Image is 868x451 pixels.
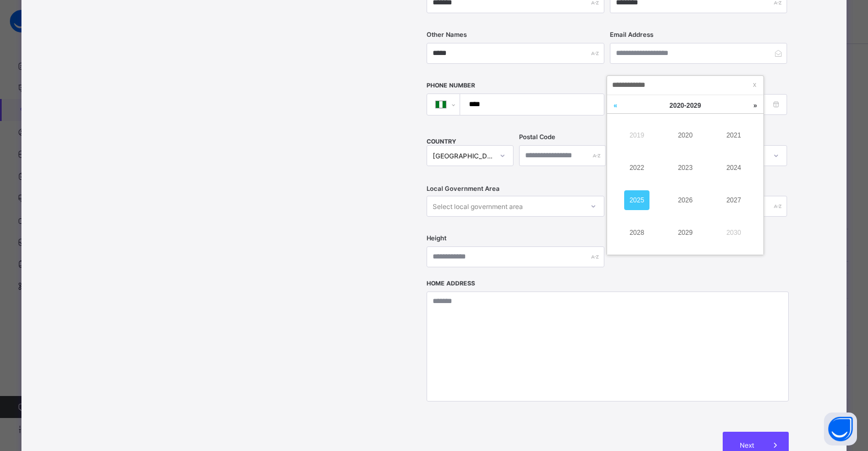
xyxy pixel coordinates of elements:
[636,95,735,116] a: 2020-2029
[427,280,475,287] label: Home Address
[661,217,709,249] td: 2029
[673,125,698,145] a: 2020
[613,217,661,249] td: 2028
[427,234,446,242] label: Height
[661,119,709,151] td: 2020
[661,184,709,217] td: 2026
[824,413,857,446] button: Open asap
[427,185,500,193] span: Local Government Area
[709,184,758,217] td: 2027
[624,223,649,243] a: 2028
[673,158,698,178] a: 2023
[607,95,624,116] a: Last decade
[669,102,701,109] span: 2020 - 2029
[610,31,653,38] label: Email Address
[709,151,758,184] td: 2024
[519,133,555,141] label: Postal Code
[721,190,746,210] a: 2027
[613,151,661,184] td: 2022
[433,152,493,160] div: [GEOGRAPHIC_DATA]
[661,151,709,184] td: 2023
[613,119,661,151] td: 2019
[624,158,649,178] a: 2022
[427,138,456,145] span: COUNTRY
[709,119,758,151] td: 2021
[613,184,661,217] td: 2025
[709,217,758,249] td: 2030
[433,196,523,217] div: Select local government area
[427,31,467,38] label: Other Names
[721,158,746,178] a: 2024
[673,223,698,243] a: 2029
[747,95,763,116] a: Next decade
[721,223,746,243] a: 2030
[624,190,649,210] a: 2025
[731,441,762,449] span: Next
[427,82,475,89] label: Phone Number
[673,190,698,210] a: 2026
[721,125,746,145] a: 2021
[624,125,649,145] a: 2019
